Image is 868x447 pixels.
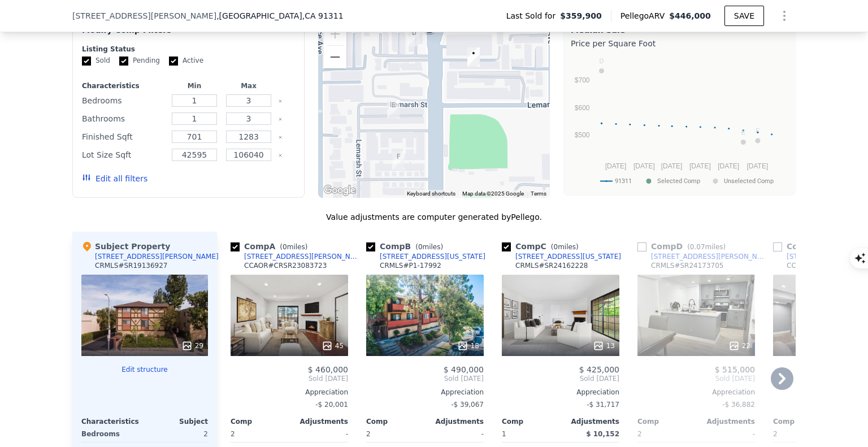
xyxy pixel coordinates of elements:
div: Adjustments [561,417,619,426]
span: 0 [418,243,423,251]
span: -$ 31,717 [587,401,619,409]
span: Sold [DATE] [366,374,484,383]
span: -$ 36,882 [722,401,755,409]
input: Active [169,57,178,66]
text: [DATE] [718,162,739,170]
a: [STREET_ADDRESS][US_STATE] [502,252,621,261]
div: Price per Square Foot [571,36,788,51]
div: Listing Status [82,45,295,54]
div: 2 [147,426,208,442]
span: ( miles) [275,243,312,251]
span: 2 [366,430,371,438]
div: 13 [593,340,615,351]
text: [DATE] [605,162,627,170]
div: Comp B [366,241,448,252]
span: 2 [773,430,778,438]
span: $ 490,000 [444,365,484,374]
div: Bedrooms [82,93,165,109]
div: 10220 De Soto Ave Unit 10 [463,43,484,71]
span: 1 [502,430,506,438]
div: [STREET_ADDRESS][US_STATE] [515,252,621,261]
input: Pending [119,57,128,66]
span: ( miles) [683,243,730,251]
div: Comp [502,417,561,426]
div: CRMLS # SR24173705 [651,261,723,270]
div: - [698,426,755,442]
span: Sold [DATE] [637,374,755,383]
span: Sold [DATE] [502,374,619,383]
img: Google [321,183,358,198]
span: 0.07 [690,243,705,251]
div: CCAOR # CRSR23083723 [244,261,327,270]
div: CRMLS # SR24162228 [515,261,588,270]
text: [DATE] [633,162,655,170]
button: Clear [278,135,283,140]
div: Comp [637,417,696,426]
div: [STREET_ADDRESS][PERSON_NAME] [651,252,769,261]
span: 2 [231,430,235,438]
span: 2 [637,430,642,438]
div: Comp A [231,241,312,252]
div: Appreciation [366,388,484,397]
text: [DATE] [689,162,711,170]
span: $ 460,000 [308,365,348,374]
div: 29 [181,340,203,351]
div: 45 [322,340,344,351]
a: [STREET_ADDRESS][PERSON_NAME] [637,252,769,261]
label: Pending [119,56,160,66]
div: Modify Comp Filters [82,24,295,45]
span: Last Sold for [506,10,561,21]
div: Min [170,81,219,90]
span: Sold [DATE] [231,374,348,383]
div: Adjustments [425,417,484,426]
div: Appreciation [231,388,348,397]
text: E [741,129,745,136]
div: A chart. [571,51,788,193]
div: Bedrooms [81,426,142,442]
div: Comp D [637,241,730,252]
div: Characteristics [82,81,165,90]
text: $600 [575,104,590,112]
span: ( miles) [411,243,448,251]
button: Keyboard shortcuts [407,190,455,198]
text: [DATE] [661,162,683,170]
span: [STREET_ADDRESS][PERSON_NAME] [72,10,216,21]
button: SAVE [724,6,764,26]
a: Open this area in Google Maps (opens a new window) [321,183,358,198]
div: 10235 De Soto Ave Unit B [403,23,425,51]
span: ( miles) [546,243,583,251]
div: Appreciation [637,388,755,397]
div: Adjustments [696,417,755,426]
text: Selected Comp [657,177,700,185]
div: Subject [145,417,208,426]
a: [STREET_ADDRESS][PERSON_NAME] [231,252,362,261]
span: $446,000 [669,11,711,20]
div: CRMLS # SR19136927 [95,261,167,270]
text: Unselected Comp [724,177,774,185]
div: Subject Property [81,241,170,252]
div: CRMLS # P1-17992 [380,261,441,270]
div: Lot Size Sqft [82,147,165,163]
label: Sold [82,56,110,66]
span: -$ 20,001 [315,401,348,409]
span: Map data ©2025 Google [462,190,524,197]
div: 10155 De Soto Ave Unit 104 [383,95,404,123]
input: Sold [82,57,91,66]
button: Clear [278,99,283,103]
div: Comp [231,417,289,426]
button: Zoom out [324,46,346,68]
div: [STREET_ADDRESS][PERSON_NAME] [244,252,362,261]
div: Comp E [773,241,861,252]
div: Appreciation [502,388,619,397]
label: Active [169,56,203,66]
text: $500 [575,131,590,139]
div: Characteristics [81,417,145,426]
a: Terms (opens in new tab) [531,190,546,197]
button: Show Options [773,5,796,27]
text: F [756,127,760,134]
div: Comp [366,417,425,426]
div: - [292,426,348,442]
div: 10125 De Soto Ave Unit 43 [388,146,409,175]
div: [STREET_ADDRESS][US_STATE] [380,252,485,261]
span: $ 515,000 [715,365,755,374]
